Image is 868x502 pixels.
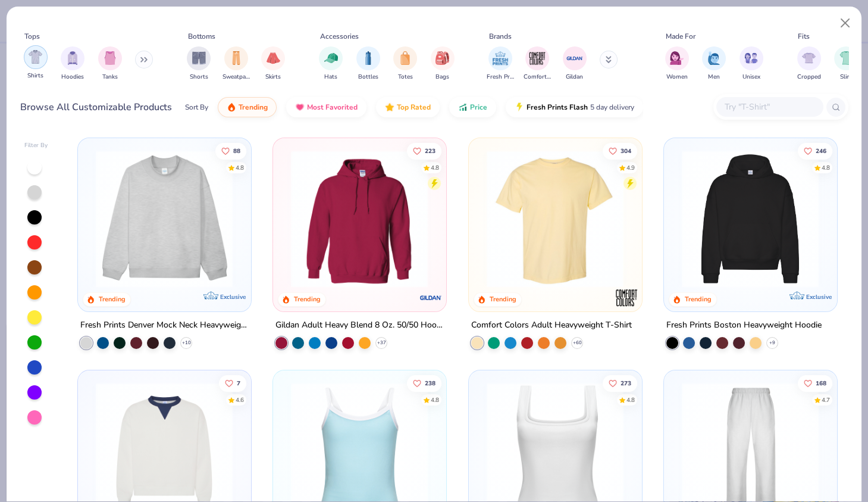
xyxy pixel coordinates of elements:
button: filter button [187,46,211,82]
span: Shirts [27,71,43,80]
span: + 10 [181,339,190,346]
span: Unisex [742,73,760,82]
button: filter button [665,46,689,82]
span: Trending [239,102,268,112]
button: filter button [702,46,726,82]
div: filter for Hoodies [61,46,84,82]
span: + 37 [377,339,386,346]
div: Browse All Customizable Products [20,100,172,114]
div: filter for Shirts [24,45,48,80]
button: filter button [393,46,417,82]
div: Fits [798,31,810,42]
div: 4.6 [236,395,244,404]
button: Like [407,375,441,391]
img: Unisex Image [744,51,758,65]
button: filter button [487,46,514,82]
div: Tops [24,31,40,42]
div: filter for Comfort Colors [524,46,551,82]
button: filter button [261,46,285,82]
button: Like [407,142,441,159]
div: Bottoms [188,31,215,42]
button: filter button [98,46,122,82]
span: Price [470,102,487,112]
img: TopRated.gif [385,102,394,112]
img: Shirts Image [29,50,42,64]
div: 4.8 [822,163,830,172]
span: 238 [425,380,435,386]
div: Brands [489,31,512,42]
button: filter button [524,46,551,82]
span: Top Rated [397,102,431,112]
button: filter button [24,46,48,82]
img: 01756b78-01f6-4cc6-8d8a-3c30c1a0c8ac [285,150,434,288]
span: Comfort Colors [524,73,551,82]
img: 91acfc32-fd48-4d6b-bdad-a4c1a30ac3fc [676,150,825,288]
img: Fresh Prints Image [491,49,509,67]
button: filter button [223,46,250,82]
span: 5 day delivery [590,101,634,114]
div: Comfort Colors Adult Heavyweight T-Shirt [471,317,632,332]
img: Shorts Image [192,51,206,65]
img: Women Image [670,51,684,65]
span: Slim [840,73,852,82]
img: Tanks Image [104,51,117,65]
img: Sweatpants Image [230,51,243,65]
button: Like [798,142,832,159]
div: 4.9 [626,163,635,172]
button: Top Rated [376,97,440,117]
div: 4.8 [236,163,244,172]
span: Bags [435,73,449,82]
span: Fresh Prints Flash [527,102,588,112]
span: + 60 [572,339,581,346]
button: filter button [739,46,763,82]
div: filter for Bottles [356,46,380,82]
img: Comfort Colors Image [528,49,546,67]
img: Bottles Image [362,51,375,65]
button: Most Favorited [286,97,366,117]
span: Hats [324,73,337,82]
div: 4.7 [822,395,830,404]
span: Fresh Prints [487,73,514,82]
button: filter button [797,46,821,82]
div: filter for Unisex [739,46,763,82]
button: filter button [431,46,455,82]
img: Men Image [707,51,720,65]
img: f5d85501-0dbb-4ee4-b115-c08fa3845d83 [90,150,239,288]
div: filter for Gildan [563,46,587,82]
span: Most Favorited [307,102,358,112]
span: 304 [621,148,631,154]
div: 4.8 [431,163,439,172]
span: 273 [621,380,631,386]
span: Men [708,73,720,82]
div: Made For [666,31,695,42]
span: Sweatpants [223,73,250,82]
button: Like [219,375,246,391]
div: filter for Men [702,46,726,82]
div: Filter By [24,141,48,150]
button: Like [215,142,246,159]
span: Hoodies [61,73,84,82]
span: Exclusive [220,292,245,300]
span: Women [666,73,688,82]
img: Totes Image [399,51,412,65]
input: Try "T-Shirt" [723,100,815,114]
img: Gildan Image [566,49,584,67]
span: 168 [816,380,826,386]
button: Like [798,375,832,391]
img: most_fav.gif [295,102,305,112]
span: Cropped [797,73,821,82]
img: e55d29c3-c55d-459c-bfd9-9b1c499ab3c6 [629,150,778,288]
div: filter for Fresh Prints [487,46,514,82]
img: trending.gif [227,102,236,112]
button: Fresh Prints Flash5 day delivery [506,97,643,117]
img: flash.gif [515,102,524,112]
span: 88 [233,148,240,154]
div: filter for Skirts [261,46,285,82]
div: Sort By [185,102,208,113]
div: filter for Cropped [797,46,821,82]
div: Accessories [320,31,359,42]
span: Shorts [190,73,208,82]
img: a90f7c54-8796-4cb2-9d6e-4e9644cfe0fe [239,150,387,288]
button: filter button [61,46,84,82]
img: Comfort Colors logo [614,285,638,309]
